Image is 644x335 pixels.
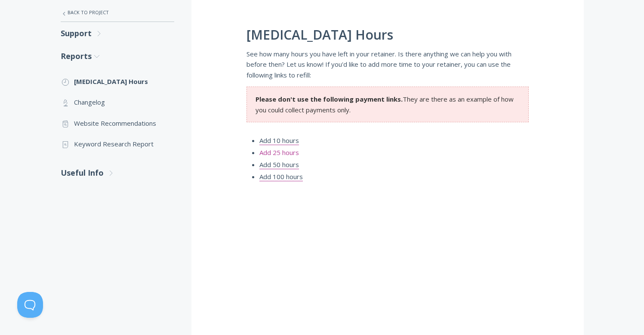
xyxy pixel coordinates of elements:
[61,45,174,68] a: Reports
[61,22,174,45] a: Support
[259,136,299,145] a: Add 10 hours
[61,161,174,184] a: Useful Info
[256,95,403,103] strong: Please don't use the following payment links.
[17,292,43,318] iframe: Toggle Customer Support
[259,172,303,181] a: Add 100 hours
[259,160,299,169] a: Add 50 hours
[61,133,174,154] a: Keyword Research Report
[247,87,529,122] section: They are there as an example of how you could collect payments only.
[259,148,299,157] a: Add 25 hours
[61,3,174,22] a: Back to Project
[61,92,174,112] a: Changelog
[61,113,174,133] a: Website Recommendations
[247,49,529,80] p: See how many hours you have left in your retainer. Is there anything we can help you with before ...
[247,28,529,42] h1: [MEDICAL_DATA] Hours
[61,71,174,92] a: [MEDICAL_DATA] Hours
